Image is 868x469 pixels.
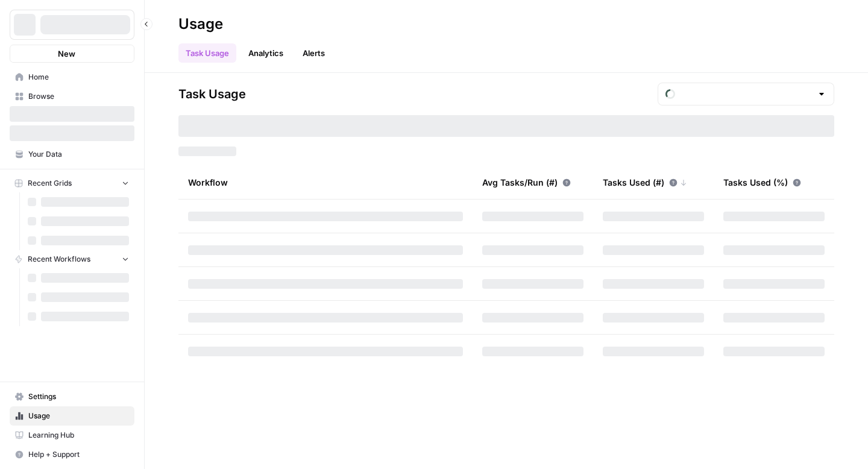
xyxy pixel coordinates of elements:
a: Task Usage [178,43,236,63]
a: Analytics [241,43,291,63]
span: Settings [28,391,129,402]
a: Browse [10,87,134,106]
div: Tasks Used (%) [723,166,801,199]
a: Home [10,68,134,87]
span: Recent Workflows [28,254,90,265]
span: Task Usage [178,86,246,102]
a: Usage [10,406,134,426]
button: Recent Grids [10,174,134,192]
a: Learning Hub [10,426,134,445]
span: Usage [28,411,129,421]
button: Recent Workflows [10,250,134,268]
a: Settings [10,387,134,406]
a: Your Data [10,145,134,164]
span: Recent Grids [28,178,72,189]
button: Help + Support [10,445,134,464]
span: Home [28,72,129,83]
span: New [58,48,75,60]
span: Help + Support [28,449,129,460]
div: Workflow [188,166,463,199]
div: Tasks Used (#) [603,166,687,199]
div: Avg Tasks/Run (#) [482,166,571,199]
span: Your Data [28,149,129,160]
div: Usage [178,14,223,34]
button: Alerts [295,43,332,63]
button: New [10,45,134,63]
span: Browse [28,91,129,102]
span: Learning Hub [28,430,129,441]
